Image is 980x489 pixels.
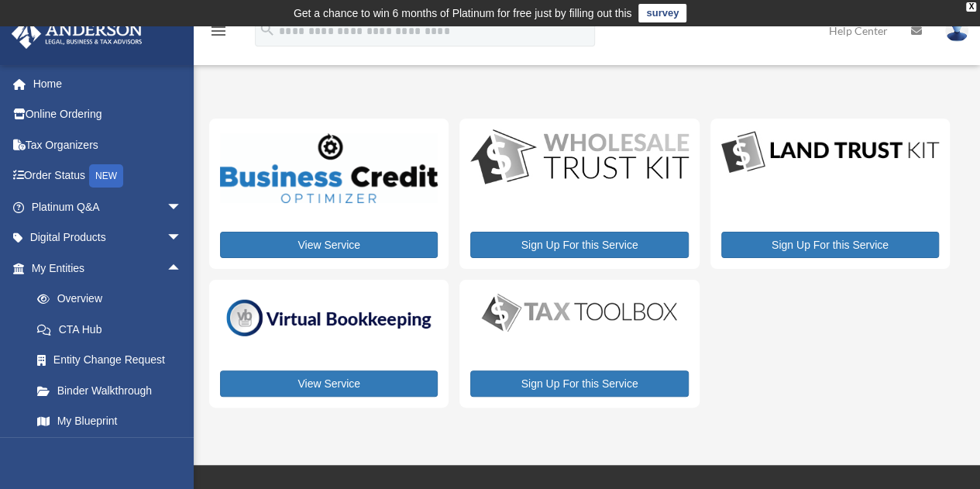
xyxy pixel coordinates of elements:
[721,232,939,258] a: Sign Up For this Service
[167,222,198,254] span: arrow_drop_down
[22,436,205,467] a: Tax Due Dates
[11,160,205,192] a: Order StatusNEW
[220,232,438,258] a: View Service
[167,191,198,223] span: arrow_drop_down
[11,129,205,160] a: Tax Organizers
[7,19,147,49] img: Anderson Advisors Platinum Portal
[209,27,228,40] a: menu
[638,4,686,22] a: survey
[89,164,123,188] div: NEW
[470,232,688,258] a: Sign Up For this Service
[22,314,205,345] a: CTA Hub
[294,4,632,22] div: Get a chance to win 6 months of Platinum for free just by filling out this
[11,253,205,284] a: My Entitiesarrow_drop_up
[470,291,688,334] img: taxtoolbox_new-1.webp
[11,68,205,99] a: Home
[22,345,205,376] a: Entity Change Request
[966,2,976,12] div: close
[945,19,968,42] img: User Pic
[11,222,198,253] a: Digital Productsarrow_drop_down
[470,129,688,187] img: WS-Trust-Kit-lgo-1.jpg
[209,22,228,40] i: menu
[721,129,939,176] img: LandTrust_lgo-1.jpg
[470,370,688,397] a: Sign Up For this Service
[11,191,205,222] a: Platinum Q&Aarrow_drop_down
[22,375,205,406] a: Binder Walkthrough
[22,406,205,437] a: My Blueprint
[259,21,276,38] i: search
[167,253,198,284] span: arrow_drop_up
[11,99,205,130] a: Online Ordering
[220,370,438,397] a: View Service
[22,284,205,315] a: Overview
